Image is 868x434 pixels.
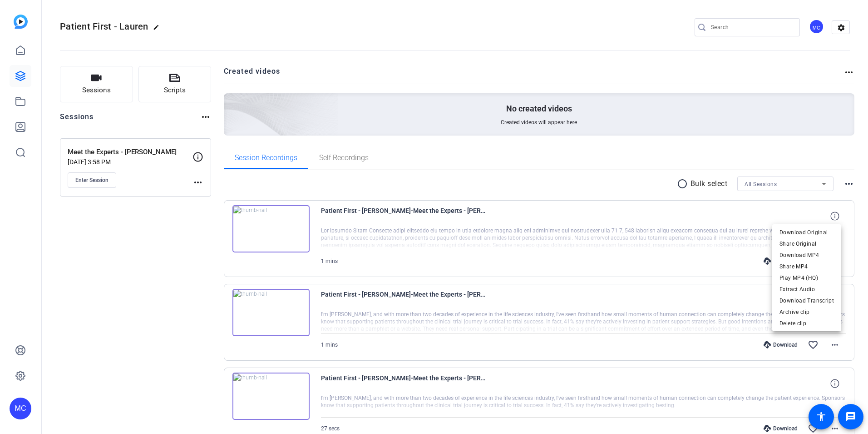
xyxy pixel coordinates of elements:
[779,318,834,329] span: Delete clip
[779,284,834,295] span: Extract Audio
[779,250,834,261] span: Download MP4
[779,238,834,249] span: Share Original
[779,295,834,306] span: Download Transcript
[779,273,834,283] span: Play MP4 (HQ)
[779,261,834,272] span: Share MP4
[779,227,834,238] span: Download Original
[779,307,834,318] span: Archive clip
